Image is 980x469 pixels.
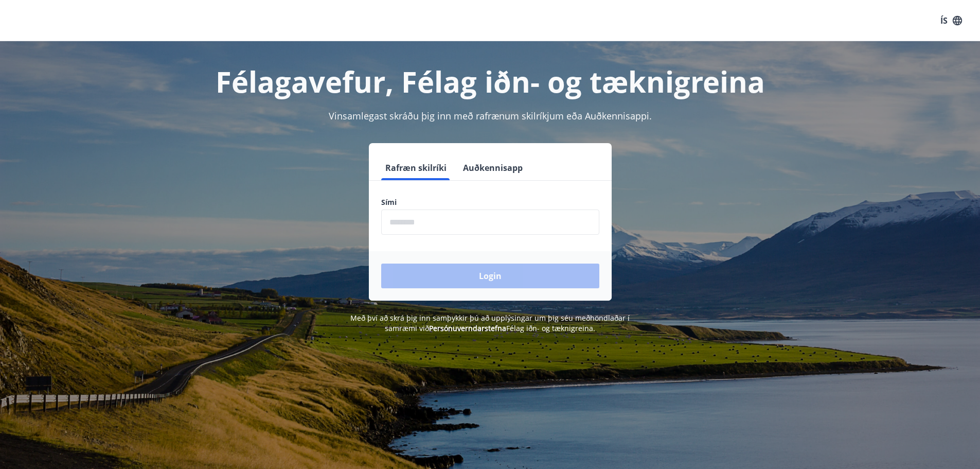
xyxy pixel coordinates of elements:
button: ÍS [935,11,968,30]
a: Persónuverndarstefna [429,323,506,333]
button: Auðkennisapp [459,155,527,180]
label: Sími [381,197,599,207]
button: Rafræn skilríki [381,155,451,180]
span: Vinsamlegast skráðu þig inn með rafrænum skilríkjum eða Auðkennisappi. [329,110,652,122]
h1: Félagavefur, Félag iðn- og tæknigreina [132,62,848,101]
span: Með því að skrá þig inn samþykkir þú að upplýsingar um þig séu meðhöndlaðar í samræmi við Félag i... [350,313,630,333]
